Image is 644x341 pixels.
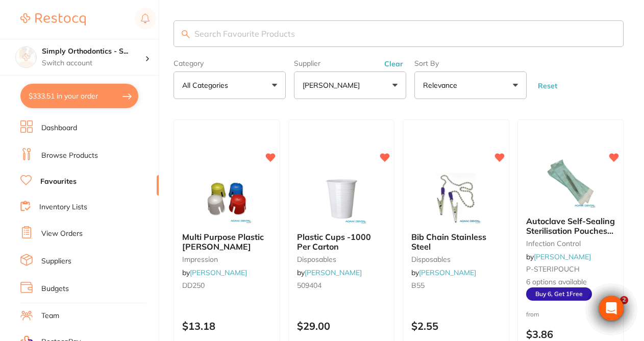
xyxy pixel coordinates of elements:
b: Autoclave Self-Sealing Sterilisation Pouches 200/pk [526,216,615,235]
span: Bib Chain Stainless Steel [411,232,486,251]
a: [PERSON_NAME] [419,268,476,277]
img: Multi Purpose Plastic Dappen [193,173,260,224]
small: disposables [297,255,386,263]
img: Bib Chain Stainless Steel [423,173,489,224]
p: Switch account [42,58,145,68]
p: $13.18 [182,320,271,332]
p: [PERSON_NAME] [303,80,364,90]
button: Clear [381,59,406,68]
b: Bib Chain Stainless Steel [411,232,501,251]
img: Plastic Cups -1000 Per Carton [308,173,375,224]
span: 2 [620,296,628,304]
a: Team [41,311,59,321]
small: infection control [526,239,615,248]
button: Reset [535,81,560,90]
span: Autoclave Self-Sealing Sterilisation Pouches 200/pk [526,216,615,245]
span: by [297,268,362,277]
span: 509404 [297,281,321,290]
a: Budgets [41,284,69,294]
span: by [526,252,591,261]
span: Plastic Cups -1000 Per Carton [297,232,371,251]
a: Restocq Logo [20,8,86,31]
span: Multi Purpose Plastic [PERSON_NAME] [182,232,264,251]
button: $333.51 in your order [20,84,138,108]
a: Suppliers [41,256,71,266]
span: 6 options available [526,277,615,287]
small: disposables [411,255,501,263]
a: Dashboard [41,123,77,133]
p: $29.00 [297,320,386,332]
img: Simply Orthodontics - Sydenham [16,47,36,67]
a: Inventory Lists [39,202,87,212]
a: [PERSON_NAME] [305,268,362,277]
label: Category [174,59,286,67]
span: by [182,268,247,277]
a: [PERSON_NAME] [534,252,591,261]
button: All Categories [174,71,286,99]
span: B55 [411,281,425,290]
input: Search Favourite Products [174,20,624,47]
span: from [526,310,539,318]
button: [PERSON_NAME] [294,71,406,99]
a: [PERSON_NAME] [190,268,247,277]
a: View Orders [41,229,83,239]
label: Sort By [414,59,527,67]
span: DD250 [182,281,205,290]
b: Multi Purpose Plastic Dappen [182,232,271,251]
button: Relevance [414,71,527,99]
label: Supplier [294,59,406,67]
span: by [411,268,476,277]
img: Autoclave Self-Sealing Sterilisation Pouches 200/pk [537,157,604,208]
p: $3.86 [526,328,615,340]
p: Relevance [423,80,461,90]
b: Plastic Cups -1000 Per Carton [297,232,386,251]
span: Buy 6, Get 1 Free [526,287,592,301]
p: $2.55 [411,320,501,332]
small: impression [182,255,271,263]
h4: Simply Orthodontics - Sydenham [42,46,145,57]
a: Browse Products [41,151,98,161]
a: Favourites [40,177,77,187]
p: All Categories [182,80,232,90]
div: Open Intercom Messenger [599,296,624,321]
img: Restocq Logo [20,13,86,26]
span: P-STERIPOUCH [526,264,580,274]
